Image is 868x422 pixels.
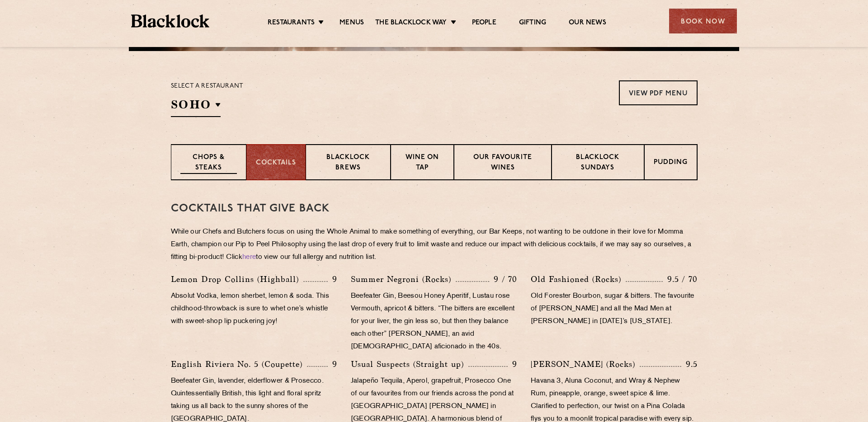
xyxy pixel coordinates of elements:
a: Restaurants [268,19,315,28]
img: BL_Textured_Logo-footer-cropped.svg [131,14,209,28]
p: Blacklock Sundays [561,153,635,174]
p: Chops & Steaks [180,153,237,174]
p: Select a restaurant [171,80,244,92]
a: Our News [569,19,606,28]
h2: SOHO [171,97,221,117]
a: View PDF Menu [619,80,698,105]
p: Lemon Drop Collins (Highball) [171,273,303,286]
p: Absolut Vodka, lemon sherbet, lemon & soda. This childhood-throwback is sure to whet one’s whistl... [171,290,337,328]
p: 9 [508,358,517,370]
p: Usual Suspects (Straight up) [351,358,468,370]
p: Old Forester Bourbon, sugar & bitters. The favourite of [PERSON_NAME] and all the Mad Men at [PER... [531,290,697,328]
p: While our Chefs and Butchers focus on using the Whole Animal to make something of everything, our... [171,226,698,264]
p: 9.5 / 70 [663,273,698,285]
p: 9 / 70 [489,273,517,285]
a: Gifting [519,19,546,28]
p: Cocktails [256,158,296,169]
a: here [242,254,256,261]
p: Our favourite wines [463,153,542,174]
p: Summer Negroni (Rocks) [351,273,456,286]
p: Wine on Tap [400,153,444,174]
p: Beefeater Gin, Beesou Honey Aperitif, Lustau rose Vermouth, apricot & bitters. “The bitters are e... [351,290,517,353]
p: Old Fashioned (Rocks) [531,273,626,286]
p: [PERSON_NAME] (Rocks) [531,358,640,370]
a: Menus [340,19,364,28]
a: The Blacklock Way [375,19,447,28]
p: 9 [328,273,337,285]
p: English Riviera No. 5 (Coupette) [171,358,307,370]
p: Pudding [654,158,688,169]
p: Blacklock Brews [315,153,381,174]
a: People [472,19,496,28]
p: 9 [328,358,337,370]
p: 9.5 [681,358,698,370]
div: Book Now [669,9,737,33]
h3: Cocktails That Give Back [171,203,698,215]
